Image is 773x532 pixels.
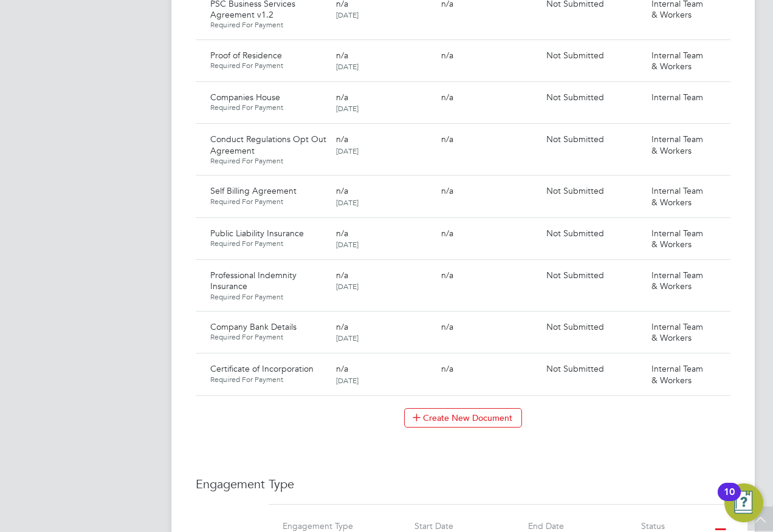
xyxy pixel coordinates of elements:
span: Public Liability Insurance [210,228,304,239]
span: Self Billing Agreement [210,185,297,196]
span: n/a [441,185,453,196]
span: n/a [336,270,348,281]
span: Required For Payment [210,103,326,112]
span: [DATE] [336,239,359,249]
span: Internal Team & Workers [651,228,703,250]
span: Not Submitted [546,185,604,196]
span: n/a [441,50,453,61]
span: Internal Team & Workers [651,363,703,385]
div: 10 [724,492,735,508]
span: n/a [336,134,348,145]
span: n/a [441,270,453,281]
span: n/a [336,50,348,61]
span: Required For Payment [210,156,326,166]
span: [DATE] [336,197,359,207]
span: [DATE] [336,333,359,343]
span: n/a [441,228,453,239]
h3: Engagement Type [196,476,730,492]
span: Internal Team [651,92,703,103]
span: Professional Indemnity Insurance [210,270,297,292]
span: Required For Payment [210,197,326,206]
span: [DATE] [336,375,359,385]
span: n/a [441,321,453,332]
span: Company Bank Details [210,321,297,332]
label: End Date [528,520,564,531]
span: Not Submitted [546,363,604,374]
span: Not Submitted [546,270,604,281]
span: Required For Payment [210,292,326,302]
button: Open Resource Center, 10 new notifications [724,483,763,522]
span: n/a [336,92,348,103]
span: Proof of Residence [210,50,282,61]
span: n/a [336,321,348,332]
span: Not Submitted [546,321,604,332]
span: Required For Payment [210,375,326,384]
span: [DATE] [336,103,359,113]
label: Engagement Type [283,520,353,531]
span: Not Submitted [546,92,604,103]
span: [DATE] [336,146,359,155]
span: Internal Team & Workers [651,134,703,155]
span: Internal Team & Workers [651,270,703,292]
span: Internal Team & Workers [651,321,703,343]
label: Start Date [414,520,453,531]
span: Internal Team & Workers [651,50,703,72]
span: Required For Payment [210,20,326,30]
span: Not Submitted [546,134,604,145]
span: n/a [441,363,453,374]
span: Required For Payment [210,332,326,342]
span: Internal Team & Workers [651,185,703,207]
span: [DATE] [336,61,359,71]
span: [DATE] [336,281,359,291]
span: Conduct Regulations Opt Out Agreement [210,134,326,155]
span: n/a [441,92,453,103]
label: Status [641,520,665,531]
button: Create New Document [404,408,522,428]
span: n/a [336,185,348,196]
span: Required For Payment [210,239,326,248]
span: Companies House [210,92,280,103]
span: Required For Payment [210,61,326,70]
span: n/a [441,134,453,145]
span: Not Submitted [546,228,604,239]
span: Certificate of Incorporation [210,363,314,374]
span: n/a [336,228,348,239]
span: Not Submitted [546,50,604,61]
span: n/a [336,363,348,374]
span: [DATE] [336,10,359,19]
